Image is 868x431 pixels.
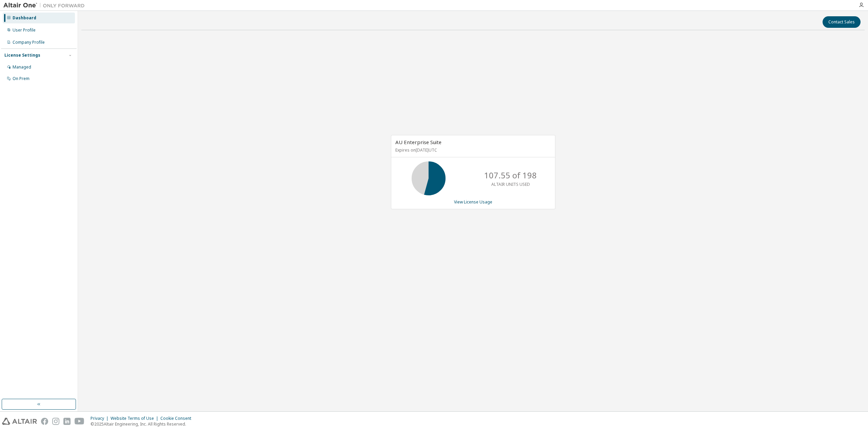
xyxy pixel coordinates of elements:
[13,15,36,21] div: Dashboard
[3,2,88,9] img: Altair One
[13,64,31,70] div: Managed
[823,16,861,28] button: Contact Sales
[4,53,40,58] div: License Settings
[395,139,441,145] span: AU Enterprise Suite
[91,421,195,427] p: © 2025 Altair Engineering, Inc. All Rights Reserved.
[484,170,537,181] p: 107.55 of 198
[91,416,111,421] div: Privacy
[63,418,71,425] img: linkedin.svg
[395,147,549,153] p: Expires on [DATE] UTC
[13,76,29,81] div: On Prem
[41,418,48,425] img: facebook.svg
[160,416,195,421] div: Cookie Consent
[13,27,36,33] div: User Profile
[111,416,160,421] div: Website Terms of Use
[454,199,492,205] a: View License Usage
[52,418,59,425] img: instagram.svg
[75,418,84,425] img: youtube.svg
[2,418,37,425] img: altair_logo.svg
[491,181,530,187] p: ALTAIR UNITS USED
[13,40,45,45] div: Company Profile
